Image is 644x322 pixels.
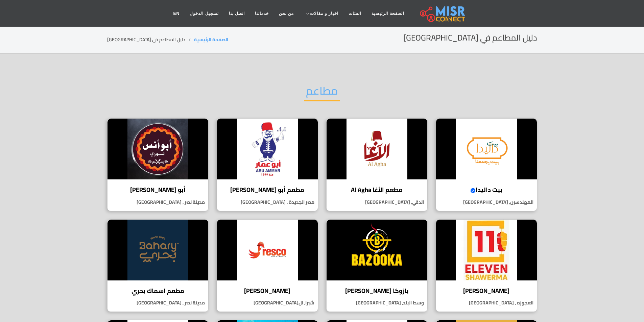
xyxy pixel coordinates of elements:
[403,33,537,43] h2: دليل المطاعم في [GEOGRAPHIC_DATA]
[436,220,537,280] img: ايليفن شاورما
[108,119,208,179] img: أبو أنس السوري
[327,299,427,306] p: وسط البلد, [GEOGRAPHIC_DATA]
[441,287,532,295] h4: [PERSON_NAME]
[332,186,422,194] h4: مطعم الأغا Al Agha
[366,7,409,20] a: الصفحة الرئيسية
[224,7,250,20] a: اتصل بنا
[436,119,537,179] img: بيت داليدا
[470,188,476,193] svg: Verified account
[327,199,427,206] p: الدقي, [GEOGRAPHIC_DATA]
[168,7,185,20] a: EN
[108,220,208,280] img: مطعم اسماك بحري
[274,7,299,20] a: من نحن
[299,7,343,20] a: اخبار و مقالات
[420,5,465,22] img: main.misr_connect
[113,186,203,194] h4: أبو [PERSON_NAME]
[436,199,537,206] p: المهندسين, [GEOGRAPHIC_DATA]
[222,186,313,194] h4: مطعم أبو [PERSON_NAME]
[222,287,313,295] h4: [PERSON_NAME]
[213,219,322,312] a: فريسكو فرايد تشيكن [PERSON_NAME] شبرا, ال[GEOGRAPHIC_DATA]
[250,7,274,20] a: خدماتنا
[107,36,194,43] li: دليل المطاعم في [GEOGRAPHIC_DATA]
[436,299,537,306] p: العجوزه , [GEOGRAPHIC_DATA]
[108,199,208,206] p: مدينة نصر , [GEOGRAPHIC_DATA]
[103,118,213,211] a: أبو أنس السوري أبو [PERSON_NAME] مدينة نصر , [GEOGRAPHIC_DATA]
[213,118,322,211] a: مطعم أبو عمار السوري مطعم أبو [PERSON_NAME] مصر الجديدة , [GEOGRAPHIC_DATA]
[194,35,228,44] a: الصفحة الرئيسية
[108,299,208,306] p: مدينة نصر , [GEOGRAPHIC_DATA]
[217,299,318,306] p: شبرا, ال[GEOGRAPHIC_DATA]
[343,7,366,20] a: الفئات
[332,287,422,295] h4: بازوكا [PERSON_NAME]
[217,220,318,280] img: فريسكو فرايد تشيكن
[322,219,432,312] a: بازوكا فرايد تشيكن بازوكا [PERSON_NAME] وسط البلد, [GEOGRAPHIC_DATA]
[327,119,427,179] img: مطعم الأغا Al Agha
[217,119,318,179] img: مطعم أبو عمار السوري
[304,84,340,101] h2: مطاعم
[432,118,541,211] a: بيت داليدا بيت داليدا المهندسين, [GEOGRAPHIC_DATA]
[185,7,223,20] a: تسجيل الدخول
[113,287,203,295] h4: مطعم اسماك بحري
[432,219,541,312] a: ايليفن شاورما [PERSON_NAME] العجوزه , [GEOGRAPHIC_DATA]
[322,118,432,211] a: مطعم الأغا Al Agha مطعم الأغا Al Agha الدقي, [GEOGRAPHIC_DATA]
[310,10,338,17] span: اخبار و مقالات
[103,219,213,312] a: مطعم اسماك بحري مطعم اسماك بحري مدينة نصر , [GEOGRAPHIC_DATA]
[217,199,318,206] p: مصر الجديدة , [GEOGRAPHIC_DATA]
[327,220,427,280] img: بازوكا فرايد تشيكن
[441,186,532,194] h4: بيت داليدا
